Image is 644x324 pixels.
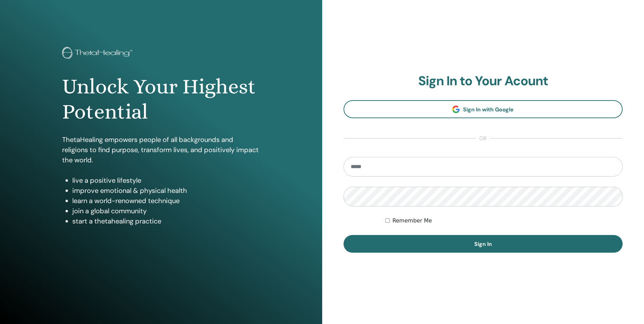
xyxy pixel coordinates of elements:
[344,73,623,89] h2: Sign In to Your Acount
[62,74,260,125] h1: Unlock Your Highest Potential
[72,206,260,216] li: join a global community
[463,106,514,113] span: Sign In with Google
[72,185,260,196] li: improve emotional & physical health
[72,196,260,206] li: learn a world-renowned technique
[72,175,260,185] li: live a positive lifestyle
[344,235,623,253] button: Sign In
[72,216,260,226] li: start a thetahealing practice
[385,217,623,225] div: Keep me authenticated indefinitely or until I manually logout
[344,100,623,118] a: Sign In with Google
[474,240,492,248] span: Sign In
[62,134,260,165] p: ThetaHealing empowers people of all backgrounds and religions to find purpose, transform lives, a...
[476,134,490,143] span: or
[392,217,432,225] label: Remember Me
